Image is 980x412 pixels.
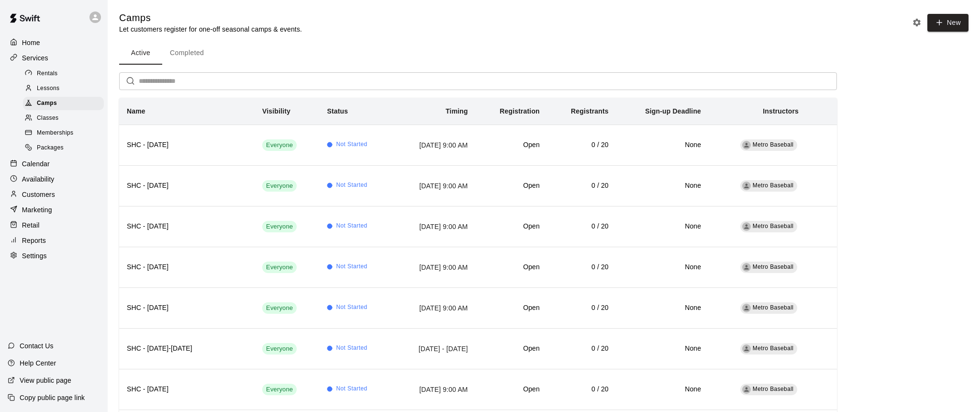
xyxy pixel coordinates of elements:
b: Status [327,107,348,115]
a: Settings [8,249,100,263]
span: Not Started [336,262,367,272]
td: [DATE] 9:00 AM [391,287,475,328]
a: Rentals [23,66,108,81]
td: [DATE] 9:00 AM [391,165,475,206]
h6: Open [483,221,540,232]
span: Packages [37,143,64,153]
span: Metro Baseball [753,386,794,392]
span: Classes [37,114,58,123]
span: Everyone [262,222,297,231]
p: Home [22,38,40,47]
h6: None [624,303,701,313]
h6: None [624,384,701,395]
div: This service is visible to all of your customers [262,384,297,395]
a: Lessons [23,81,108,96]
b: Name [127,107,145,115]
span: Lessons [37,84,60,93]
div: Memberships [23,126,104,140]
span: Metro Baseball [753,223,794,229]
span: Not Started [336,343,367,353]
a: Home [8,35,100,50]
button: Camp settings [910,15,924,30]
b: Registration [500,107,539,115]
h6: 0 / 20 [555,384,609,395]
p: Settings [22,251,47,261]
h6: SHC - [DATE] [127,262,247,273]
p: Marketing [22,205,52,215]
h6: 0 / 20 [555,303,609,313]
h6: Open [483,343,540,354]
b: Sign-up Deadline [645,107,701,115]
a: Customers [8,187,100,202]
h6: SHC - [DATE] [127,140,247,150]
div: Lessons [23,82,104,95]
h6: Open [483,181,540,191]
span: Not Started [336,384,367,394]
span: Not Started [336,303,367,312]
b: Visibility [262,107,290,115]
h6: None [624,221,701,232]
span: Everyone [262,263,297,272]
p: Customers [22,190,55,199]
h6: 0 / 20 [555,140,609,150]
a: Camps [23,96,108,111]
b: Instructors [763,107,799,115]
div: Classes [23,112,104,125]
h6: 0 / 20 [555,181,609,191]
td: [DATE] - [DATE] [391,328,475,369]
div: This service is visible to all of your customers [262,139,297,151]
b: Registrants [571,107,609,115]
td: [DATE] 9:00 AM [391,247,475,287]
h6: SHC - [DATE] [127,181,247,191]
span: Not Started [336,221,367,231]
a: Retail [8,218,100,232]
h6: Open [483,303,540,313]
a: Services [8,51,100,65]
span: Metro Baseball [753,304,794,311]
p: View public page [20,376,71,385]
h6: Open [483,262,540,273]
div: This service is visible to all of your customers [262,221,297,232]
h6: Open [483,384,540,395]
div: This service is visible to all of your customers [262,343,297,355]
span: Camps [37,99,57,108]
div: Metro Baseball [742,344,751,353]
span: Everyone [262,141,297,150]
p: Services [22,53,48,63]
td: [DATE] 9:00 AM [391,206,475,247]
span: Not Started [336,140,367,149]
h5: Camps [119,11,302,24]
span: Metro Baseball [753,141,794,148]
h6: 0 / 20 [555,262,609,273]
p: Contact Us [20,341,54,351]
h6: None [624,262,701,273]
div: Metro Baseball [742,304,751,312]
p: Availability [22,174,55,184]
p: Retail [22,220,40,230]
div: Metro Baseball [742,141,751,149]
div: Packages [23,141,104,155]
h6: SHC - [DATE] [127,384,247,395]
p: Let customers register for one-off seasonal camps & events. [119,24,302,34]
div: This service is visible to all of your customers [262,302,297,314]
div: Calendar [8,157,100,171]
td: [DATE] 9:00 AM [391,125,475,165]
div: Marketing [8,203,100,217]
td: [DATE] 9:00 AM [391,369,475,410]
span: Metro Baseball [753,182,794,189]
span: Rentals [37,69,58,79]
div: This service is visible to all of your customers [262,262,297,273]
div: Rentals [23,67,104,80]
span: Metro Baseball [753,345,794,352]
a: Classes [23,111,108,126]
a: Packages [23,141,108,156]
div: Metro Baseball [742,385,751,394]
span: Everyone [262,344,297,354]
h6: SHC - [DATE]-[DATE] [127,343,247,354]
h6: 0 / 20 [555,221,609,232]
a: Reports [8,233,100,248]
